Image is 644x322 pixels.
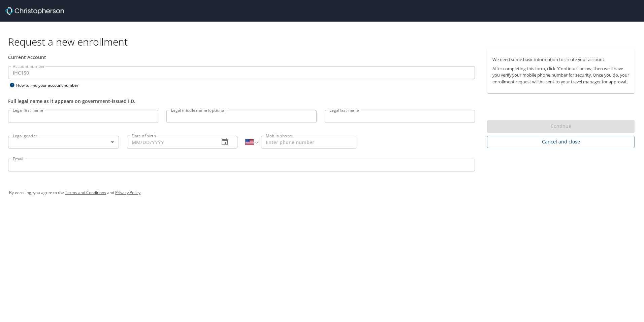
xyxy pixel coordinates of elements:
p: We need some basic information to create your account. [492,56,629,63]
h1: Request a new enrollment [8,35,640,48]
p: After completing this form, click "Continue" below, then we'll have you verify your mobile phone ... [492,65,629,85]
a: Terms and Conditions [65,190,106,195]
input: Enter phone number [261,136,356,149]
div: Current Account [8,54,475,61]
button: Cancel and close [487,136,635,148]
div: By enrolling, you agree to the and . [9,184,635,201]
img: cbt logo [5,7,64,15]
div: How to find your account number [8,81,92,89]
input: MM/DD/YYYY [127,136,214,149]
span: Cancel and close [492,138,629,146]
div: ​ [8,136,119,149]
a: Privacy Policy [115,190,140,195]
div: Full legal name as it appears on government-issued I.D. [8,98,475,105]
